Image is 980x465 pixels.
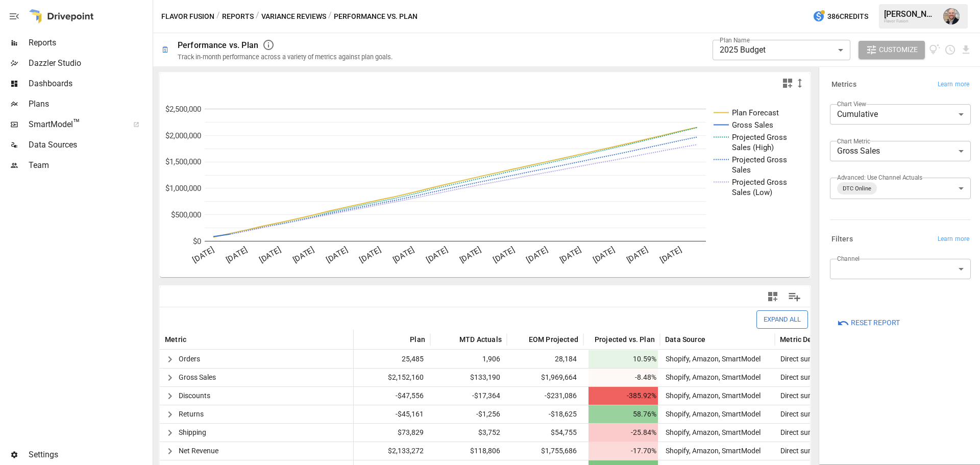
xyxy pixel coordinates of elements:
span: Returns [179,410,204,418]
text: $2,500,000 [165,105,201,114]
span: $2,133,272 [359,442,425,460]
svg: A chart. [160,93,802,277]
span: Shopify, Amazon, SmartModel [661,447,761,455]
span: Shipping [179,428,206,436]
span: Shopify, Amazon, SmartModel [661,410,761,418]
span: ™ [73,117,80,130]
span: -8.48% [589,369,658,386]
button: Manage Columns [783,285,806,308]
text: [DATE] [425,245,449,264]
span: Plans [29,98,151,110]
text: Projected Gross [732,155,787,164]
span: Dashboards [29,78,151,90]
text: Projected Gross [732,178,787,187]
span: $2,152,160 [359,369,425,386]
button: Reports [222,10,254,23]
span: SmartModel [29,118,122,131]
button: Expand All [756,310,808,328]
text: $2,000,000 [165,131,201,140]
div: 2025 Budget [713,40,850,60]
text: [DATE] [358,245,383,264]
div: [PERSON_NAME] [884,9,937,19]
span: 28,184 [512,350,578,368]
span: -$47,556 [359,387,425,405]
div: Dustin Jacobson [943,8,960,25]
label: Channel [837,254,860,263]
span: -$17,364 [435,387,502,405]
span: MTD Actuals [459,334,502,345]
text: [DATE] [258,245,282,264]
button: Dustin Jacobson [937,2,966,31]
span: Discounts [179,391,210,400]
span: EOM Projected [529,334,578,345]
div: Flavor Fusion [884,19,937,23]
text: [DATE] [391,245,416,264]
div: Performance vs. Plan [178,40,258,50]
text: $1,000,000 [165,184,201,193]
text: Projected Gross [732,133,787,142]
h6: Metrics [831,79,856,90]
span: -17.70% [589,442,658,460]
text: Plan Forecast [732,108,779,117]
text: $1,500,000 [165,157,201,166]
span: Direct summation of the underlying channel-specific values. [776,410,968,418]
span: Projected vs. Plan [595,334,655,345]
span: Net Revenue [179,447,218,455]
span: Direct summation of the underlying channel-specific values. [776,391,968,400]
span: Learn more [938,234,969,244]
span: 58.76% [589,405,658,423]
span: Direct summation of the underlying channel-specific values. [776,355,968,363]
text: [DATE] [492,245,516,264]
span: Customize [879,43,918,56]
button: View documentation [929,41,941,59]
span: 1,906 [435,350,502,368]
span: Shopify, Amazon, SmartModel [661,373,761,381]
text: [DATE] [558,245,583,264]
div: / [216,10,220,23]
span: Dazzler Studio [29,57,151,69]
span: Reports [29,37,151,49]
text: [DATE] [592,245,616,264]
label: Chart View [837,100,866,108]
span: Reset Report [851,316,900,329]
span: $54,755 [512,424,578,442]
label: Advanced: Use Channel Actuals [837,173,922,182]
text: [DATE] [325,245,349,264]
text: [DATE] [525,245,550,264]
span: Data Sources [29,139,151,151]
span: Shopify, Amazon, SmartModel [661,428,761,436]
span: $3,752 [435,424,502,442]
span: $73,829 [359,424,425,442]
span: Orders [179,355,200,363]
span: Gross Sales [179,373,216,381]
text: Sales [732,165,751,175]
span: Learn more [938,80,969,90]
span: -$231,086 [512,387,578,405]
label: Plan Name [720,36,750,44]
span: Metric Definition [780,334,836,345]
text: $500,000 [171,210,201,219]
text: [DATE] [458,245,483,264]
span: $1,755,686 [512,442,578,460]
div: Cumulative [830,104,971,125]
button: Reset Report [830,314,907,332]
h6: Filters [831,234,853,245]
span: -$1,256 [435,405,502,423]
span: -25.84% [589,424,658,442]
label: Chart Metric [837,137,870,145]
text: [DATE] [291,245,316,264]
div: 🗓 [161,45,169,55]
button: Download report [960,44,972,56]
text: [DATE] [658,245,683,264]
span: 386 Credits [827,10,868,23]
span: DTC Online [839,183,875,194]
span: Settings [29,449,151,461]
div: / [328,10,332,23]
text: [DATE] [191,245,216,264]
span: Metric [165,334,186,345]
button: Flavor Fusion [161,10,214,23]
span: 25,485 [359,350,425,368]
text: Gross Sales [732,120,773,130]
text: $0 [193,237,201,246]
